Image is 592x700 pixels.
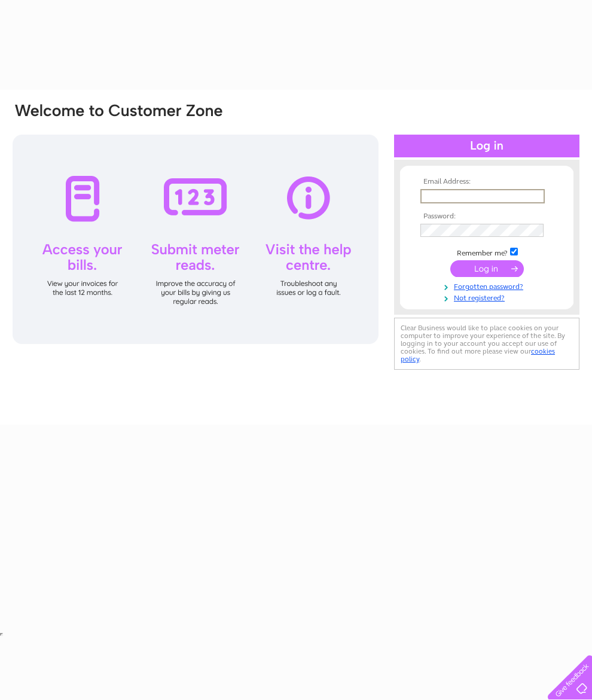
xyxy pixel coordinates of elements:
td: Remember me? [417,246,556,258]
a: Not registered? [420,291,556,303]
input: Submit [450,260,524,277]
th: Password: [417,212,556,221]
th: Email Address: [417,178,556,186]
a: cookies policy [401,347,555,363]
div: Clear Business would like to place cookies on your computer to improve your experience of the sit... [394,318,579,370]
a: Forgotten password? [420,280,556,291]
